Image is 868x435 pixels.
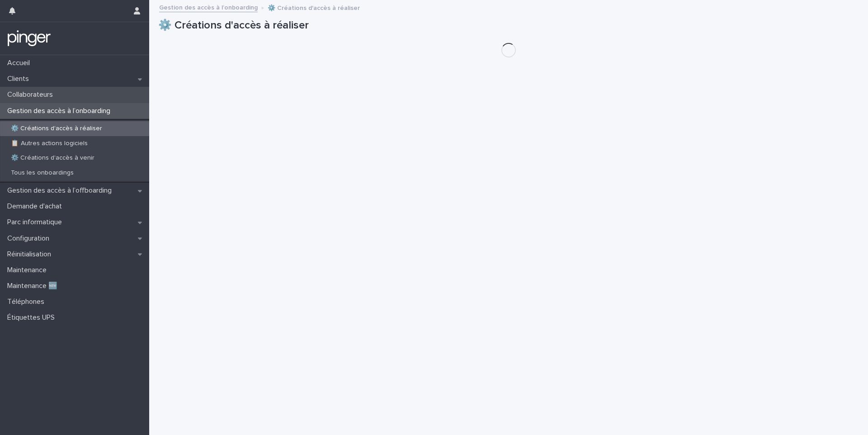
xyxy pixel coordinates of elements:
p: Gestion des accès à l’onboarding [4,107,118,115]
img: mTgBEunGTSyRkCgitkcU [7,29,51,47]
p: 📋 Autres actions logiciels [4,140,95,147]
p: Demande d'achat [4,202,69,211]
p: ⚙️ Créations d'accès à réaliser [268,2,360,12]
p: Parc informatique [4,218,69,227]
h1: ⚙️ Créations d'accès à réaliser [158,19,859,32]
p: Collaborateurs [4,90,60,99]
p: ⚙️ Créations d'accès à venir [4,154,102,162]
p: Configuration [4,234,57,243]
p: Téléphones [4,298,52,306]
a: Gestion des accès à l’onboarding [159,2,258,12]
p: Tous les onboardings [4,169,81,177]
p: Maintenance 🆕 [4,282,65,290]
p: Maintenance [4,266,54,274]
p: Réinitialisation [4,250,58,259]
p: Clients [4,75,36,83]
p: Étiquettes UPS [4,313,62,322]
p: ⚙️ Créations d'accès à réaliser [4,125,109,132]
p: Accueil [4,59,37,67]
p: Gestion des accès à l’offboarding [4,186,119,195]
